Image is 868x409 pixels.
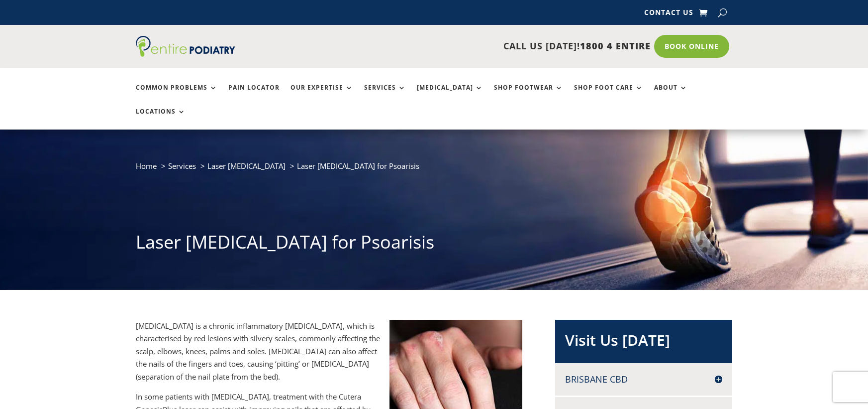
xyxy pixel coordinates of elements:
[136,230,733,260] h1: Laser [MEDICAL_DATA] for Psoarisis
[494,84,563,106] a: Shop Footwear
[136,49,235,59] a: Entire Podiatry
[136,108,186,130] a: Locations
[644,9,693,20] a: Contact Us
[565,330,722,356] h2: Visit Us [DATE]
[136,84,217,106] a: Common Problems
[580,40,651,52] span: 1800 4 ENTIRE
[136,36,235,57] img: logo (1)
[168,161,196,171] a: Services
[228,84,280,106] a: Pain Locator
[654,84,687,106] a: About
[290,84,353,106] a: Our Expertise
[207,161,286,171] a: Laser [MEDICAL_DATA]
[364,84,406,106] a: Services
[136,161,157,171] a: Home
[654,35,729,58] a: Book Online
[574,84,643,106] a: Shop Foot Care
[565,373,722,386] h4: Brisbane CBD
[136,320,523,391] p: [MEDICAL_DATA] is a chronic inflammatory [MEDICAL_DATA], which is characterised by red lesions wi...
[274,40,651,53] p: CALL US [DATE]!
[136,159,733,180] nav: breadcrumb
[297,161,419,171] span: Laser [MEDICAL_DATA] for Psoarisis
[417,84,483,106] a: [MEDICAL_DATA]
